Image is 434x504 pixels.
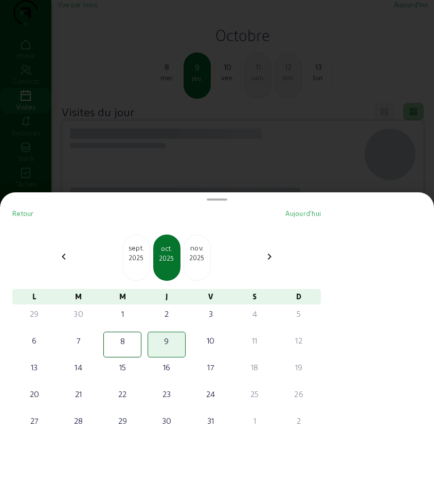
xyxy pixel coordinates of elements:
[281,415,317,427] div: 2
[61,334,97,347] div: 7
[104,415,140,427] div: 29
[61,388,97,400] div: 21
[149,361,185,373] div: 16
[285,209,321,217] span: Aujourd'hui
[149,415,185,427] div: 30
[184,253,210,262] div: 2025
[281,361,317,373] div: 19
[16,361,52,373] div: 13
[105,335,140,347] div: 8
[16,415,52,427] div: 27
[237,388,273,400] div: 25
[12,289,57,304] div: L
[154,243,179,254] div: oct.
[16,388,52,400] div: 20
[281,388,317,400] div: 26
[233,289,277,304] div: S
[123,253,150,262] div: 2025
[104,308,140,320] div: 1
[237,361,273,373] div: 18
[193,334,229,347] div: 10
[104,388,140,400] div: 22
[144,289,189,304] div: J
[123,243,150,253] div: sept.
[193,388,229,400] div: 24
[281,308,317,320] div: 5
[100,289,144,304] div: M
[61,308,97,320] div: 30
[277,289,321,304] div: D
[237,308,273,320] div: 4
[58,250,70,263] mat-icon: chevron_left
[184,243,210,253] div: nov.
[104,361,140,373] div: 15
[193,308,229,320] div: 3
[16,308,52,320] div: 29
[149,388,185,400] div: 23
[149,308,185,320] div: 2
[263,250,276,263] mat-icon: chevron_right
[12,209,34,217] span: Retour
[193,361,229,373] div: 17
[193,415,229,427] div: 31
[57,289,101,304] div: M
[61,415,97,427] div: 28
[154,254,179,263] div: 2025
[16,334,52,347] div: 6
[237,334,273,347] div: 11
[189,289,233,304] div: V
[61,361,97,373] div: 14
[149,335,184,347] div: 9
[237,415,273,427] div: 1
[281,334,317,347] div: 12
